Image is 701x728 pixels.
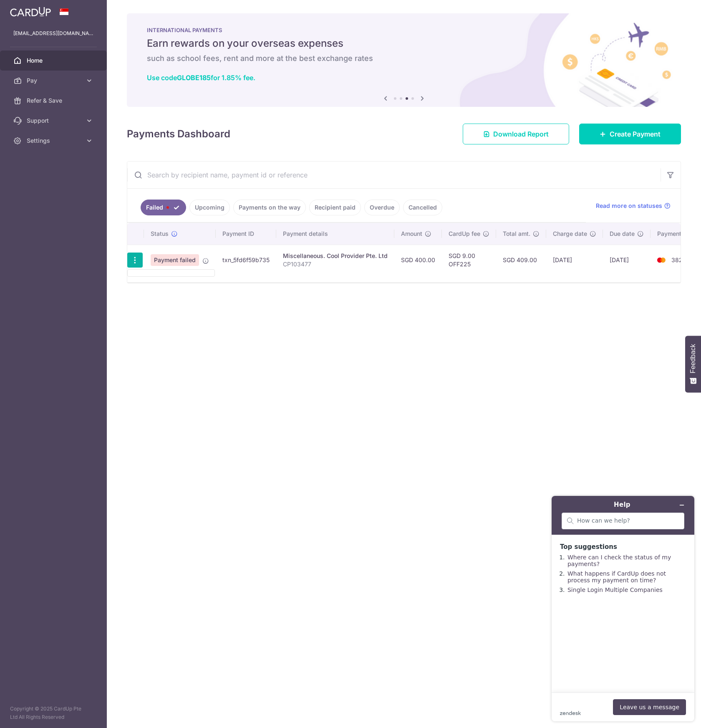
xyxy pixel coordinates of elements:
a: Recipient paid [309,200,361,215]
h6: such as school fees, rent and more at the best exchange rates [147,53,661,63]
span: Download Report [493,129,549,139]
a: Use codeGLOBE185for 1.85% fee. [147,73,255,82]
h4: Payments Dashboard [127,126,230,142]
a: Download Report [463,124,569,144]
span: Total amt. [503,230,530,238]
td: [DATE] [603,245,651,275]
span: Read more on statuses [596,202,662,210]
th: Payment details [276,223,394,245]
img: CardUp [10,7,51,17]
span: Support [27,116,82,125]
p: INTERNATIONAL PAYMENTS [147,27,661,33]
a: Overdue [364,200,400,215]
span: Feedback [689,344,697,373]
a: Read more on statuses [596,202,671,210]
span: Status [151,230,169,238]
span: Amount [401,230,422,238]
th: Payment ID [216,223,276,245]
span: CardUp fee [449,230,480,238]
span: 3829 [671,256,686,263]
span: Settings [27,136,82,145]
p: [EMAIL_ADDRESS][DOMAIN_NAME] [13,29,93,38]
div: Miscellaneous. Cool Provider Pte. Ltd [283,252,388,260]
span: Payment failed [151,254,199,266]
span: Create Payment [610,129,661,139]
img: International Payment Banner [127,13,681,107]
span: Due date [610,230,635,238]
a: Upcoming [189,200,230,215]
span: Home [27,56,82,65]
td: SGD 9.00 OFF225 [442,245,496,275]
h5: Earn rewards on your overseas expenses [147,37,661,50]
td: [DATE] [546,245,603,275]
td: txn_5fd6f59b735 [216,245,276,275]
p: CP103477 [283,260,388,268]
button: Feedback - Show survey [685,336,701,392]
span: Pay [27,76,82,85]
input: Search by recipient name, payment id or reference [127,162,661,188]
a: Cancelled [403,200,442,215]
td: SGD 409.00 [496,245,546,275]
td: SGD 400.00 [394,245,442,275]
span: Refer & Save [27,96,82,105]
span: Charge date [553,230,587,238]
b: GLOBE185 [177,73,211,82]
span: Help [19,6,36,13]
a: Create Payment [579,124,681,144]
img: Bank Card [653,255,670,265]
a: Payments on the way [233,200,306,215]
iframe: Find more information here [545,489,701,728]
a: Failed [141,200,186,215]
